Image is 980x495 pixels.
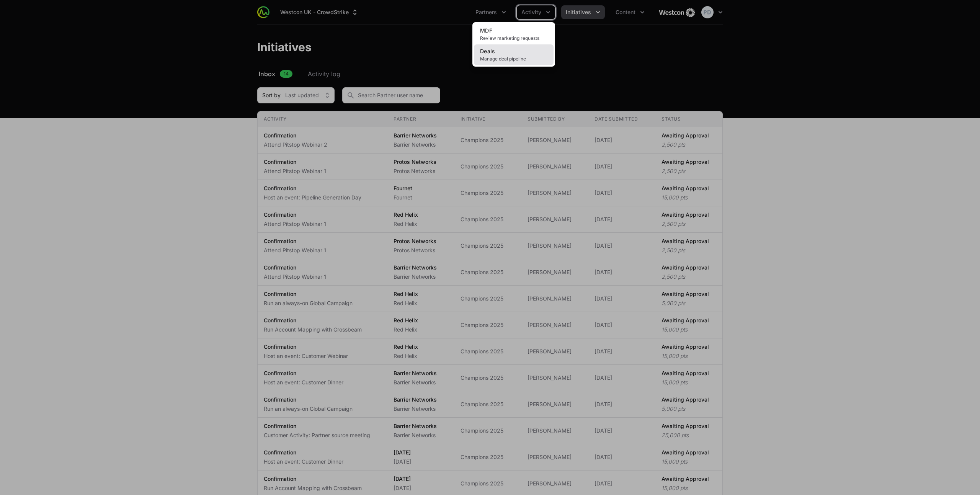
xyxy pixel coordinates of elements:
[474,24,554,44] a: MDFReview marketing requests
[480,48,495,54] span: Deals
[480,56,547,62] span: Manage deal pipeline
[474,44,554,65] a: DealsManage deal pipeline
[480,35,547,41] span: Review marketing requests
[517,5,555,19] div: Activity menu
[269,5,649,19] div: Main navigation
[480,27,492,34] span: MDF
